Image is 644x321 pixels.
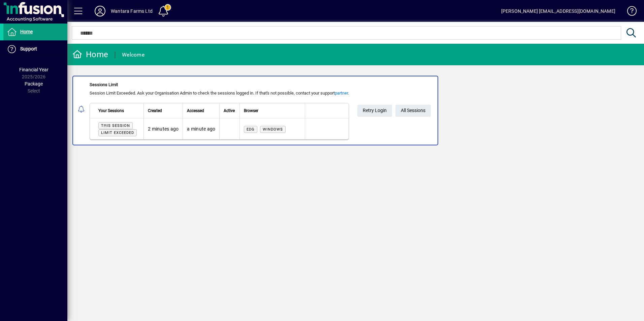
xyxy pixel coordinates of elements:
[244,107,258,114] span: Browser
[101,123,130,128] span: This session
[19,67,49,72] span: Financial Year
[3,41,67,58] a: Support
[183,118,219,139] td: a minute ago
[90,81,349,88] div: Sessions Limit
[363,105,387,116] span: Retry Login
[20,46,37,51] span: Support
[395,105,431,117] a: All Sessions
[90,90,349,97] div: Session Limit Exceeded. Ask your Organisation Admin to check the sessions logged in. If that's no...
[67,76,644,145] app-alert-notification-menu-item: Sessions Limit
[357,105,392,117] button: Retry Login
[101,131,134,135] span: Limit exceeded
[263,127,283,132] span: Windows
[20,29,33,34] span: Home
[148,107,162,114] span: Created
[25,81,43,86] span: Package
[335,91,348,96] a: partner
[224,107,235,114] span: Active
[401,105,425,116] span: All Sessions
[122,49,144,60] div: Welcome
[622,1,636,23] a: Knowledge Base
[98,107,124,114] span: Your Sessions
[89,5,111,17] button: Profile
[143,118,183,139] td: 2 minutes ago
[187,107,204,114] span: Accessed
[247,127,255,132] span: Edg
[111,6,153,16] div: Wantara Farms Ltd
[501,6,615,16] div: [PERSON_NAME] [EMAIL_ADDRESS][DOMAIN_NAME]
[72,49,108,60] div: Home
